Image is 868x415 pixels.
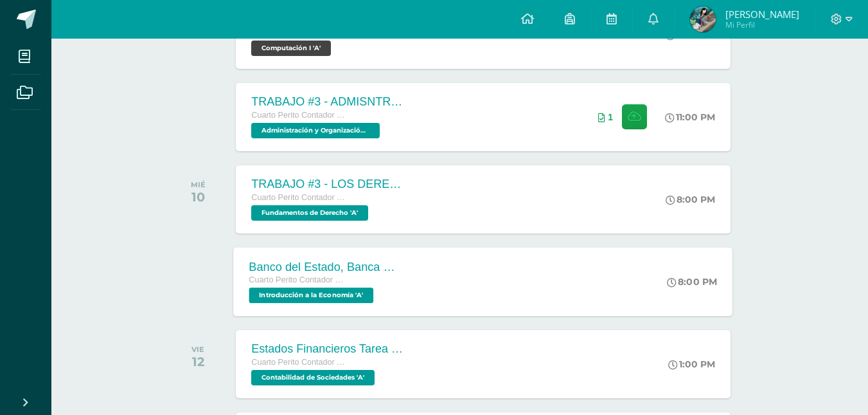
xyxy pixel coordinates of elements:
[251,178,405,191] div: TRABAJO #3 - LOS DERECHOS HUMANOS
[251,358,348,367] span: Cuarto Perito Contador con Orientación en Computación
[690,6,716,32] img: 2e8ab1d7a02720f959b81a5f1bd2b804.png
[191,354,204,369] div: 12
[249,260,405,273] div: Banco del Estado, Banca Múltiple.
[668,276,718,288] div: 8:00 PM
[251,193,348,202] span: Cuarto Perito Contador con Orientación en Computación
[665,111,715,123] div: 11:00 PM
[608,112,613,122] span: 1
[251,205,368,221] span: Fundamentos de Derecho 'A'
[725,8,799,21] span: [PERSON_NAME]
[668,358,715,370] div: 1:00 PM
[598,112,613,122] div: Archivos entregados
[191,180,206,189] div: MIÉ
[191,345,204,354] div: VIE
[725,19,799,30] span: Mi Perfil
[251,123,380,138] span: Administración y Organización de Oficina 'A'
[666,194,715,205] div: 8:00 PM
[191,189,206,205] div: 10
[251,111,348,120] span: Cuarto Perito Contador con Orientación en Computación
[249,288,374,303] span: Introducción a la Economía 'A'
[251,41,331,56] span: Computación I 'A'
[249,275,347,284] span: Cuarto Perito Contador con Orientación en Computación
[251,342,405,356] div: Estados Financieros Tarea #67
[251,370,375,385] span: Contabilidad de Sociedades 'A'
[251,95,405,109] div: TRABAJO #3 - ADMISNTRACIÓN PÚBLICA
